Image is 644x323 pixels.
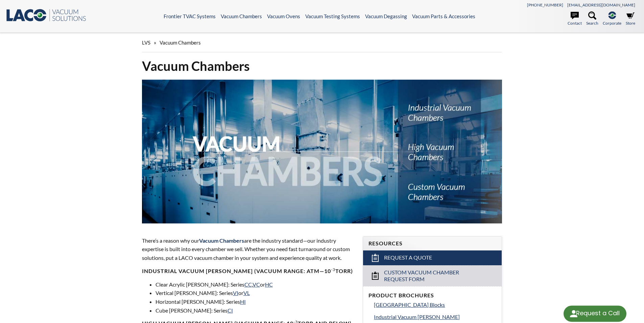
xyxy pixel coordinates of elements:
li: Clear Acrylic [PERSON_NAME]: Series , or [156,280,355,289]
li: Horizontal [PERSON_NAME]: Series [156,297,355,306]
sup: -3 [331,267,335,272]
img: round button [568,308,579,319]
div: » [142,33,502,52]
h1: Vacuum Chambers [142,58,502,74]
a: CI [228,307,233,314]
a: [PHONE_NUMBER] [527,2,563,7]
a: Custom Vacuum Chamber Request Form [363,265,502,287]
a: Vacuum Degassing [365,13,407,19]
a: HI [240,298,246,305]
a: Frontier TVAC Systems [164,13,216,19]
a: VC [253,281,260,288]
a: VL [243,290,250,296]
a: Request a Quote [363,250,502,265]
span: Corporate [603,20,621,26]
a: Vacuum Ovens [267,13,300,19]
span: Vacuum Chambers [199,237,244,244]
a: [EMAIL_ADDRESS][DOMAIN_NAME] [567,2,635,7]
h4: Resources [368,240,496,247]
li: Cube [PERSON_NAME]: Series [156,306,355,315]
p: There’s a reason why our are the industry standard—our industry expertise is built into every cha... [142,236,355,262]
a: Contact [568,11,582,26]
a: CC [244,281,252,288]
a: [GEOGRAPHIC_DATA] Blocks [374,300,496,309]
a: Vacuum Chambers [221,13,262,19]
a: Vacuum Parts & Accessories [412,13,475,19]
span: LVS [142,39,150,46]
span: Industrial Vacuum [PERSON_NAME] [374,314,460,320]
img: Vacuum Chambers [142,80,502,223]
span: Vacuum Chambers [160,39,201,46]
span: [GEOGRAPHIC_DATA] Blocks [374,301,445,308]
a: Industrial Vacuum [PERSON_NAME] [374,313,496,321]
li: Vertical [PERSON_NAME]: Series or [156,289,355,297]
a: HC [265,281,273,288]
div: Request a Call [564,305,626,322]
a: Store [626,11,635,26]
h4: Product Brochures [368,292,496,299]
a: VI [233,290,238,296]
a: Vacuum Testing Systems [305,13,360,19]
span: Request a Quote [384,254,432,261]
h4: Industrial Vacuum [PERSON_NAME] (vacuum range: atm—10 Torr) [142,268,355,275]
div: Request a Call [576,305,620,321]
a: Search [586,11,598,26]
span: Custom Vacuum Chamber Request Form [384,269,482,283]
